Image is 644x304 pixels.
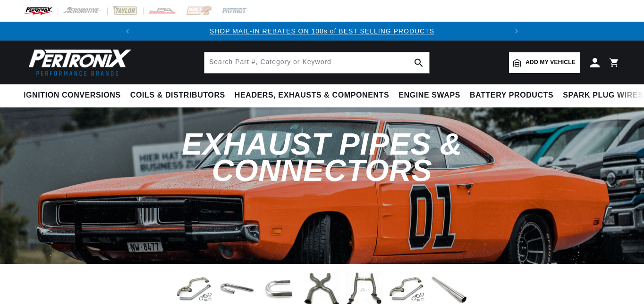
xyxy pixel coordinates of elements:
[465,84,558,107] summary: Battery Products
[182,127,462,187] span: Exhaust Pipes & Connectors
[408,52,429,73] button: search button
[470,90,553,100] span: Battery Products
[398,90,460,100] span: Engine Swaps
[394,84,465,107] summary: Engine Swaps
[563,90,643,100] span: Spark Plug Wires
[24,90,121,100] span: Ignition Conversions
[210,27,434,35] a: SHOP MAIL-IN REBATES ON 100s of BEST SELLING PRODUCTS
[509,52,580,73] a: Add my vehicle
[507,22,526,41] button: Translation missing: en.sections.announcements.next_announcement
[235,90,389,100] span: Headers, Exhausts & Components
[137,26,508,36] div: Announcement
[126,84,230,107] summary: Coils & Distributors
[525,58,576,67] span: Add my vehicle
[137,26,508,36] div: 1 of 2
[24,84,126,107] summary: Ignition Conversions
[230,84,394,107] summary: Headers, Exhausts & Components
[24,46,132,79] img: Pertronix
[130,90,225,100] span: Coils & Distributors
[118,22,137,41] button: Translation missing: en.sections.announcements.previous_announcement
[204,52,429,73] input: Search Part #, Category or Keyword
